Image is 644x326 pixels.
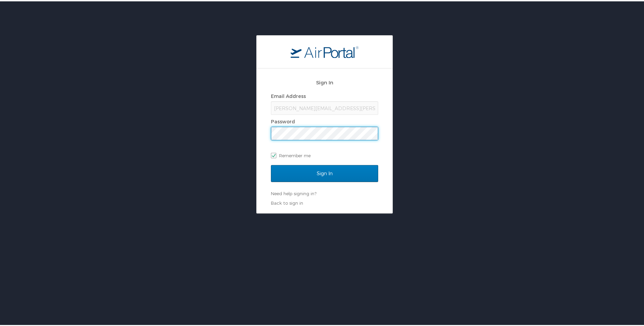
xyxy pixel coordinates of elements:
label: Email Address [271,92,306,98]
a: Back to sign in [271,199,303,204]
h2: Sign In [271,77,378,85]
a: Need help signing in? [271,189,316,195]
input: Sign In [271,164,378,181]
label: Password [271,117,295,123]
img: logo [291,44,358,57]
label: Remember me [271,149,378,159]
